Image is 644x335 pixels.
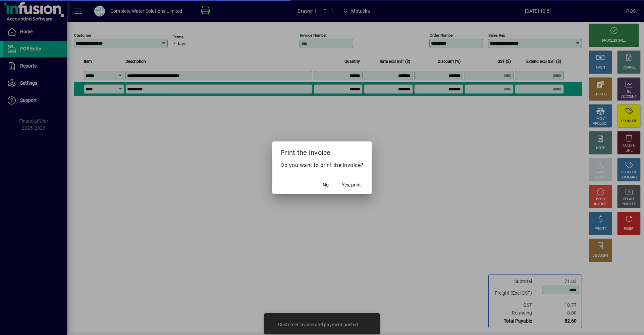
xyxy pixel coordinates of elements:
[323,181,329,189] span: No
[280,161,364,169] p: Do you want to print the invoice?
[272,141,372,161] h2: Print the invoice
[339,179,364,191] button: Yes, print
[342,181,361,189] span: Yes, print
[315,179,336,191] button: No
